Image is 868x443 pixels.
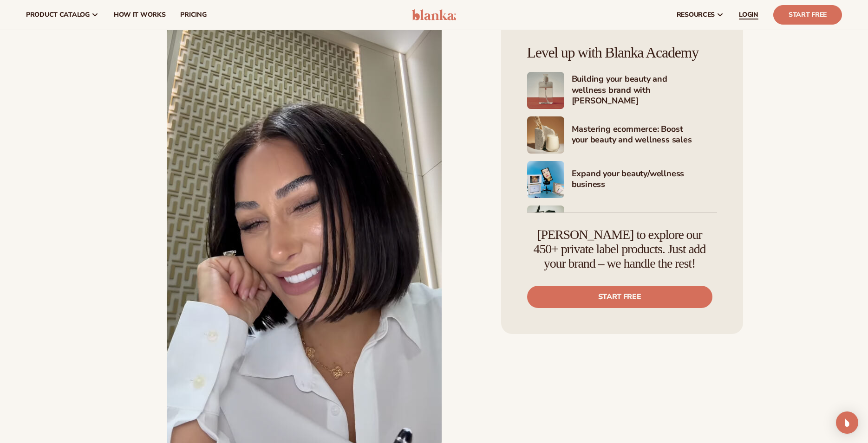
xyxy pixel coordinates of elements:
[114,11,166,19] span: How It Works
[527,228,712,270] h4: [PERSON_NAME] to explore our 450+ private label products. Just add your brand – we handle the rest!
[572,168,717,191] h4: Expand your beauty/wellness business
[836,411,858,434] div: Open Intercom Messenger
[527,72,564,109] img: Shopify Image 3
[739,11,758,19] span: LOGIN
[527,205,717,243] a: Shopify Image 6 Marketing your beauty and wellness brand 101
[412,9,456,20] img: logo
[527,116,564,154] img: Shopify Image 4
[527,161,564,198] img: Shopify Image 5
[180,11,206,19] span: pricing
[527,205,564,243] img: Shopify Image 6
[572,74,717,107] h4: Building your beauty and wellness brand with [PERSON_NAME]
[527,72,717,109] a: Shopify Image 3 Building your beauty and wellness brand with [PERSON_NAME]
[572,124,717,147] h4: Mastering ecommerce: Boost your beauty and wellness sales
[527,45,717,61] h4: Level up with Blanka Academy
[26,11,90,19] span: product catalog
[527,286,712,308] a: Start free
[527,116,717,154] a: Shopify Image 4 Mastering ecommerce: Boost your beauty and wellness sales
[773,5,842,25] a: Start Free
[677,11,715,19] span: resources
[527,161,717,198] a: Shopify Image 5 Expand your beauty/wellness business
